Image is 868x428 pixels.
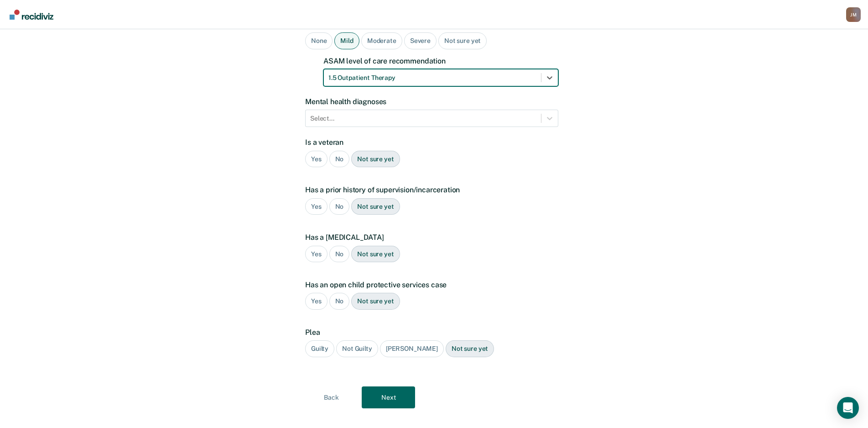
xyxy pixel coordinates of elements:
[305,185,558,194] label: Has a prior history of supervision/incarceration
[846,7,861,22] button: Profile dropdown button
[438,32,487,49] div: Not sure yet
[329,293,350,310] div: No
[305,151,327,168] div: Yes
[351,151,400,168] div: Not sure yet
[305,386,358,408] button: Back
[329,151,350,168] div: No
[404,32,437,49] div: Severe
[10,10,53,20] img: Recidiviz
[305,280,558,289] label: Has an open child protective services case
[351,246,400,263] div: Not sure yet
[323,57,558,65] label: ASAM level of care recommendation
[846,7,861,22] div: J M
[351,198,400,215] div: Not sure yet
[336,340,378,357] div: Not Guilty
[305,233,558,242] label: Has a [MEDICAL_DATA]
[305,293,327,310] div: Yes
[305,138,558,147] label: Is a veteran
[329,246,350,263] div: No
[305,198,327,215] div: Yes
[837,397,859,419] div: Open Intercom Messenger
[334,32,359,49] div: Mild
[351,293,400,310] div: Not sure yet
[446,340,494,357] div: Not sure yet
[305,328,558,337] label: Plea
[362,386,415,408] button: Next
[305,32,333,49] div: None
[305,340,334,357] div: Guilty
[305,246,327,263] div: Yes
[361,32,402,49] div: Moderate
[329,198,350,215] div: No
[305,97,558,106] label: Mental health diagnoses
[380,340,444,357] div: [PERSON_NAME]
